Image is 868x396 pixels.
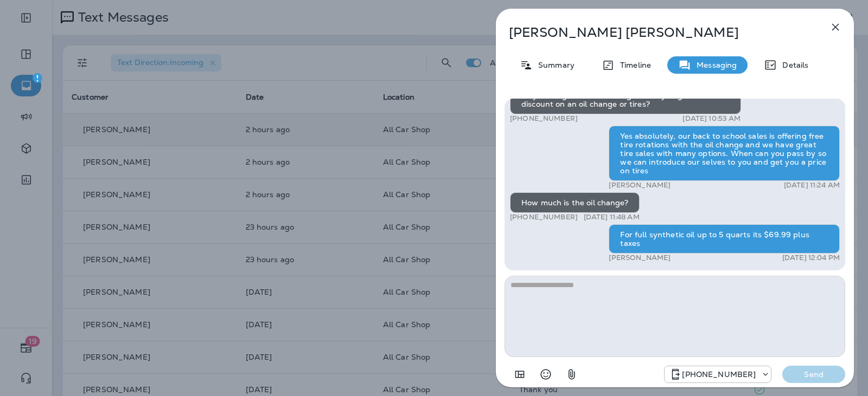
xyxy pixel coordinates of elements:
[510,85,741,114] div: Maybe. I'll give it some thought. Can you get me a discount on an oil change or tires?
[510,192,640,213] div: How much is the oil change?
[609,126,840,181] div: Yes absolutely, our back to school sales is offering free tire rotations with the oil change and ...
[609,254,671,262] p: [PERSON_NAME]
[533,61,575,69] p: Summary
[609,224,840,254] div: For full synthetic oil up to 5 quarts its $69.99 plus taxes
[682,370,756,379] p: [PHONE_NUMBER]
[782,254,840,262] p: [DATE] 12:04 PM
[691,61,737,69] p: Messaging
[665,368,771,381] div: +1 (689) 265-4479
[609,181,671,190] p: [PERSON_NAME]
[509,25,805,40] p: [PERSON_NAME] [PERSON_NAME]
[510,114,578,123] p: [PHONE_NUMBER]
[777,61,808,69] p: Details
[510,213,578,222] p: [PHONE_NUMBER]
[535,363,557,385] button: Select an emoji
[584,213,640,222] p: [DATE] 11:48 AM
[784,181,840,190] p: [DATE] 11:24 AM
[682,114,741,123] p: [DATE] 10:53 AM
[615,61,651,69] p: Timeline
[509,363,531,385] button: Add in a premade template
